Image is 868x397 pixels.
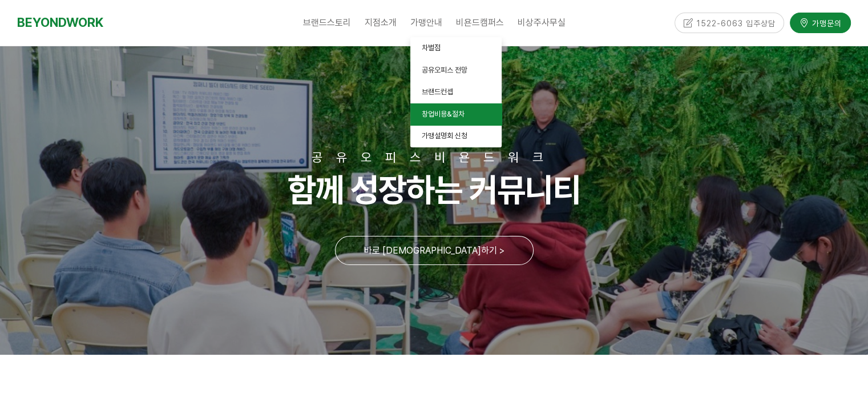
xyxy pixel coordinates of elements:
span: 지점소개 [365,17,397,28]
span: 브랜드스토리 [303,17,351,28]
span: 창업비용&절차 [422,110,465,118]
span: 비상주사무실 [518,17,566,28]
a: 가맹안내 [403,9,449,37]
a: 창업비용&절차 [410,103,502,126]
span: 비욘드캠퍼스 [456,17,504,28]
span: 가맹안내 [410,17,442,28]
span: 공유오피스 전망 [422,66,467,74]
a: 가맹문의 [790,11,851,31]
a: BEYONDWORK [17,12,103,33]
span: 가맹설명회 신청 [422,131,467,140]
a: 비상주사무실 [511,9,572,37]
a: 가맹설명회 신청 [410,125,502,147]
span: 차별점 [422,43,441,52]
a: 브랜드컨셉 [410,81,502,103]
span: 가맹문의 [809,16,842,27]
a: 지점소개 [358,9,403,37]
a: 차별점 [410,37,502,59]
a: 브랜드스토리 [296,9,358,37]
a: 공유오피스 전망 [410,59,502,82]
span: 브랜드컨셉 [422,87,453,96]
a: 비욘드캠퍼스 [449,9,511,37]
